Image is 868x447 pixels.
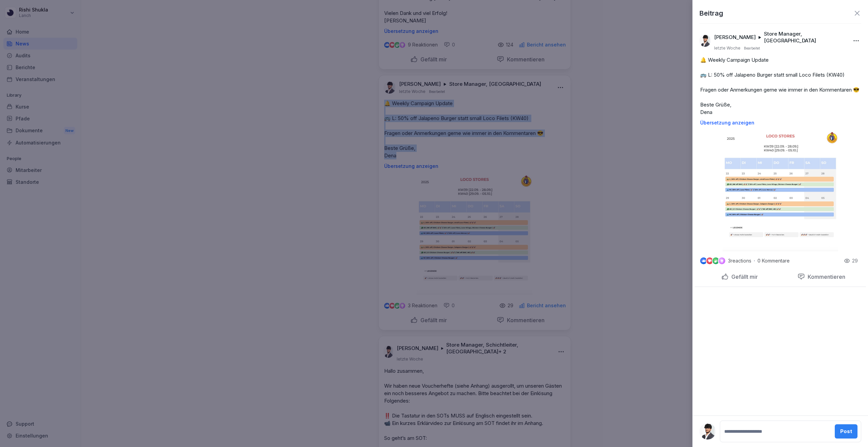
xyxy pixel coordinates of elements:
p: Beitrag [699,8,723,18]
p: letzte Woche [714,45,741,51]
img: tvucj8tul2t4wohdgetxw0db.png [699,423,716,440]
div: Post [840,428,852,435]
p: Gefällt mir [729,273,758,280]
p: 0 Kommentare [757,258,795,264]
p: [PERSON_NAME] [714,34,756,41]
button: Post [835,424,857,439]
p: Store Manager, [GEOGRAPHIC_DATA] [764,31,845,44]
p: Übersetzung anzeigen [700,120,861,125]
img: psdrtzml9hmk5mfu4bhzuujm.png [723,131,839,251]
p: 🔔 Weekly Campaign Update 🚌 L: 50% off Jalapeno Burger statt small Loco Filets (KW40) Fragen oder ... [700,56,861,116]
img: tvucj8tul2t4wohdgetxw0db.png [699,35,711,47]
p: Kommentieren [805,273,845,280]
p: Bearbeitet [744,45,760,51]
p: 3 reactions [728,258,751,264]
p: 29 [852,257,858,264]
